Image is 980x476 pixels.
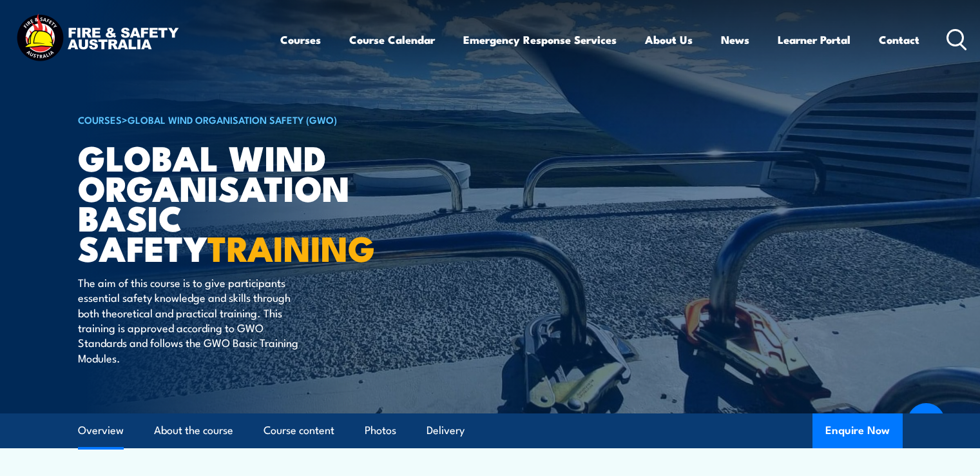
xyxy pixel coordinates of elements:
a: Emergency Response Services [463,23,617,57]
a: Course content [264,413,334,448]
a: Learner Portal [778,23,850,57]
a: Global Wind Organisation Safety (GWO) [128,112,337,126]
h6: > [78,112,396,127]
a: Courses [280,23,321,57]
a: About Us [645,23,693,57]
a: Overview [78,413,124,448]
a: About the course [154,413,233,448]
a: Contact [879,23,919,57]
a: Course Calendar [349,23,435,57]
a: COURSES [78,112,122,126]
a: Photos [365,413,396,448]
a: Delivery [427,413,465,448]
h1: Global Wind Organisation Basic Safety [78,142,396,263]
strong: TRAINING [207,220,375,273]
button: Enquire Now [812,413,903,448]
a: News [721,23,749,57]
p: The aim of this course is to give participants essential safety knowledge and skills through both... [78,275,313,365]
